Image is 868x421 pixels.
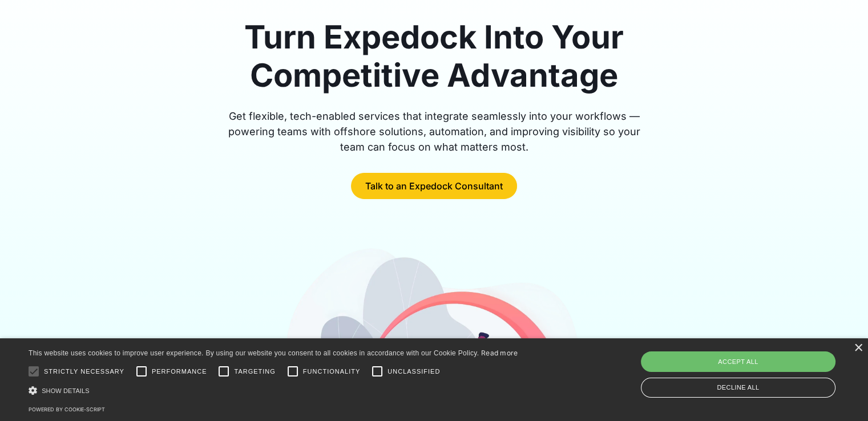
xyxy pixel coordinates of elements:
[351,173,517,199] a: Talk to an Expedock Consultant
[481,349,518,357] a: Read more
[42,387,90,394] span: Show details
[641,351,835,372] div: Accept all
[29,406,105,412] a: Powered by cookie-script
[152,367,207,377] span: Performance
[234,367,275,377] span: Targeting
[29,384,518,396] div: Show details
[811,366,868,421] iframe: Chat Widget
[387,367,440,377] span: Unclassified
[215,108,653,155] div: Get flexible, tech-enabled services that integrate seamlessly into your workflows — powering team...
[303,367,360,377] span: Functionality
[854,344,862,353] div: Close
[641,378,835,398] div: Decline all
[215,18,653,95] h1: Turn Expedock Into Your Competitive Advantage
[44,367,124,377] span: Strictly necessary
[29,349,479,357] span: This website uses cookies to improve user experience. By using our website you consent to all coo...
